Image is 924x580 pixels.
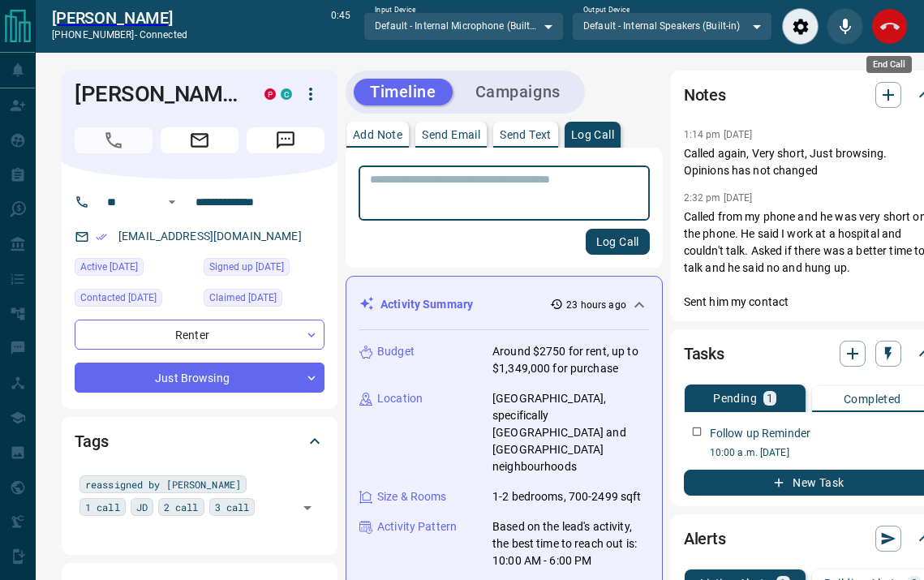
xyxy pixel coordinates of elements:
[204,258,324,281] div: Sun Sep 12 2021
[75,422,324,461] div: Tags
[75,127,153,153] span: Call
[492,518,649,569] p: Based on the lead's activity, the best time to reach out is: 10:00 AM - 6:00 PM
[866,56,912,73] div: End Call
[377,390,423,407] p: Location
[566,298,625,312] p: 23 hours ago
[75,428,108,454] h2: Tags
[75,320,324,350] div: Renter
[85,476,241,492] span: reassigned by [PERSON_NAME]
[80,290,157,306] span: Contacted [DATE]
[75,289,196,311] div: Wed Apr 30 2025
[209,290,277,306] span: Claimed [DATE]
[500,129,552,140] p: Send Text
[354,79,453,105] button: Timeline
[204,289,324,311] div: Sun Mar 30 2025
[844,393,901,405] p: Completed
[380,296,473,313] p: Activity Summary
[162,192,182,212] button: Open
[827,8,863,45] div: Mute
[375,5,416,15] label: Input Device
[459,79,577,105] button: Campaigns
[377,518,457,535] p: Activity Pattern
[136,499,148,515] span: JD
[85,499,120,515] span: 1 call
[377,343,415,360] p: Budget
[52,28,187,42] p: [PHONE_NUMBER] -
[767,393,773,404] p: 1
[164,499,199,515] span: 2 call
[96,231,107,243] svg: Email Verified
[363,12,564,40] div: Default - Internal Microphone (Built-in)
[296,496,319,519] button: Open
[422,129,480,140] p: Send Email
[209,259,284,275] span: Signed up [DATE]
[215,499,250,515] span: 3 call
[75,258,196,281] div: Sun Aug 10 2025
[75,363,324,393] div: Just Browsing
[586,229,650,255] button: Log Call
[684,129,753,140] p: 1:14 pm [DATE]
[684,192,753,204] p: 2:32 pm [DATE]
[713,393,757,404] p: Pending
[571,129,614,140] p: Log Call
[118,230,302,243] a: [EMAIL_ADDRESS][DOMAIN_NAME]
[359,290,649,320] div: Activity Summary23 hours ago
[161,127,239,153] span: Email
[684,526,726,552] h2: Alerts
[75,81,240,107] h1: [PERSON_NAME]
[281,88,292,100] div: condos.ca
[782,8,819,45] div: Audio Settings
[331,8,350,45] p: 0:45
[52,8,187,28] a: [PERSON_NAME]
[583,5,630,15] label: Output Device
[264,88,276,100] div: property.ca
[684,341,724,367] h2: Tasks
[684,82,726,108] h2: Notes
[377,488,447,505] p: Size & Rooms
[710,425,810,442] p: Follow up Reminder
[492,343,649,377] p: Around $2750 for rent, up to $1,349,000 for purchase
[80,259,138,275] span: Active [DATE]
[353,129,402,140] p: Add Note
[140,29,187,41] span: connected
[247,127,324,153] span: Message
[572,12,772,40] div: Default - Internal Speakers (Built-in)
[492,488,642,505] p: 1-2 bedrooms, 700-2499 sqft
[492,390,649,475] p: [GEOGRAPHIC_DATA], specifically [GEOGRAPHIC_DATA] and [GEOGRAPHIC_DATA] neighbourhoods
[871,8,908,45] div: End Call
